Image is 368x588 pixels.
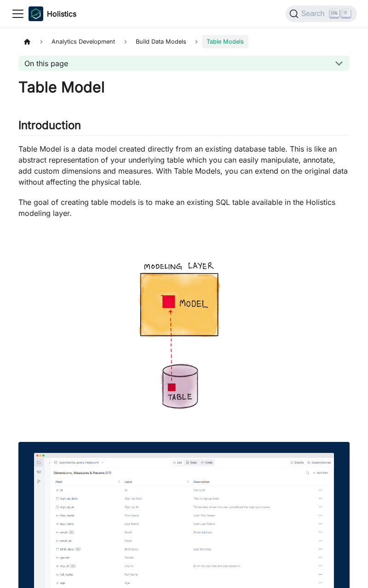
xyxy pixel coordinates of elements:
[131,35,191,48] span: Build Data Models
[29,6,43,21] img: Holistics
[18,197,350,219] p: The goal of creating table models is to make an existing SQL table available in the Holistics mod...
[47,8,76,19] b: Holistics
[29,6,76,21] a: HolisticsHolistics
[202,35,248,48] span: Table Models
[18,143,350,187] p: Table Model is a data model created directly from an existing database table. This is like an abs...
[11,7,25,21] button: Toggle navigation bar
[18,35,350,48] nav: Breadcrumbs
[286,6,357,22] button: Search (Ctrl+K)
[18,119,350,136] h2: Introduction
[47,35,120,48] span: Analytics Development
[18,56,350,71] button: On this page
[18,35,36,48] a: Home page
[299,10,330,18] span: Search
[18,78,350,96] h1: Table Model
[341,9,351,17] kbd: K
